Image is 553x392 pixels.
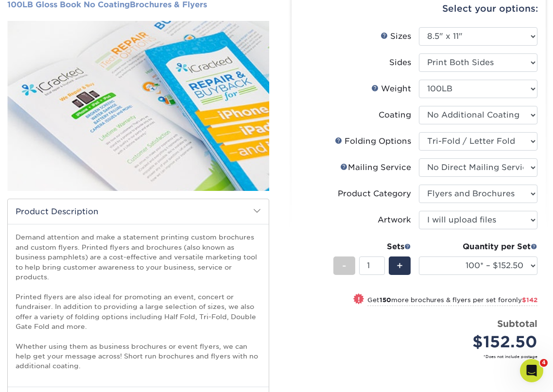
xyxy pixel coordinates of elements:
iframe: Google Customer Reviews [2,362,83,389]
small: Get more brochures & flyers per set for [367,296,537,306]
div: Mailing Service [340,162,411,173]
div: Quantity per Set [419,241,538,253]
div: Sides [389,57,411,68]
p: Demand attention and make a statement printing custom brochures and custom flyers. Printed flyers... [16,232,261,371]
strong: Subtotal [497,318,537,329]
h2: Product Description [8,199,269,224]
span: $142 [522,296,537,304]
div: Coating [379,109,411,121]
small: *Does not include postage [307,354,537,359]
div: Product Category [338,188,411,200]
div: Artwork [378,214,411,226]
img: 100LB Gloss Book<br/>No Coating 01 [7,16,269,197]
div: $152.50 [426,330,538,354]
div: Weight [371,83,411,95]
span: - [342,258,346,273]
div: Folding Options [335,136,411,147]
iframe: Intercom live chat [520,359,543,382]
span: + [397,258,403,273]
strong: 150 [380,296,391,304]
span: ! [358,294,360,305]
div: Sets [333,241,411,253]
span: only [508,296,537,304]
span: 4 [540,359,548,367]
div: Sizes [380,31,411,42]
